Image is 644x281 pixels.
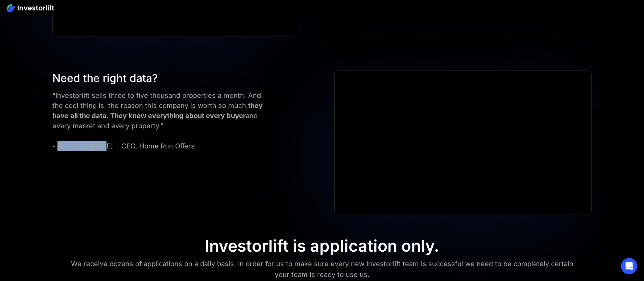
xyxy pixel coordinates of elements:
div: We receive dozens of applications on a daily basis. In order for us to make sure every new Invest... [65,258,580,280]
div: Investorlift is application only. [205,236,439,256]
strong: they have all the data. They know everything about every buyer [52,102,263,120]
div: "Investorlift sells three to five thousand properties a month. And the cool thing is, the reason ... [52,90,273,151]
iframe: Ryan Pineda | Testimonial [335,71,591,215]
div: Need the right data? [52,70,273,86]
div: Open Intercom Messenger [621,258,637,274]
